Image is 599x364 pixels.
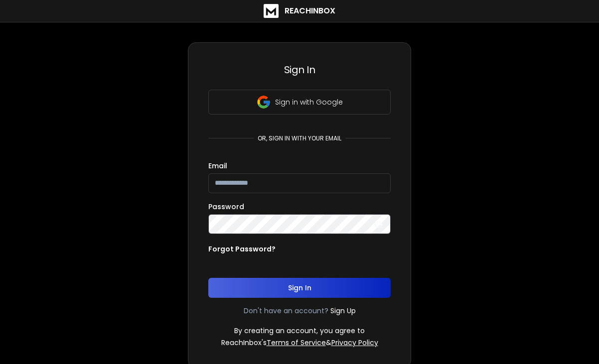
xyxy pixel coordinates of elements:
h3: Sign In [208,63,391,77]
p: By creating an account, you agree to [234,326,365,336]
h1: ReachInbox [285,5,335,17]
p: or, sign in with your email [254,134,345,142]
label: Email [208,162,227,169]
label: Password [208,203,244,210]
p: Forgot Password? [208,244,276,254]
p: ReachInbox's & [221,338,378,348]
p: Don't have an account? [244,306,328,316]
a: ReachInbox [264,4,335,18]
button: Sign in with Google [208,90,391,115]
a: Terms of Service [267,338,326,348]
a: Privacy Policy [331,338,378,348]
p: Sign in with Google [275,97,343,107]
a: Sign Up [330,306,356,316]
img: logo [264,4,279,18]
button: Sign In [208,278,391,298]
